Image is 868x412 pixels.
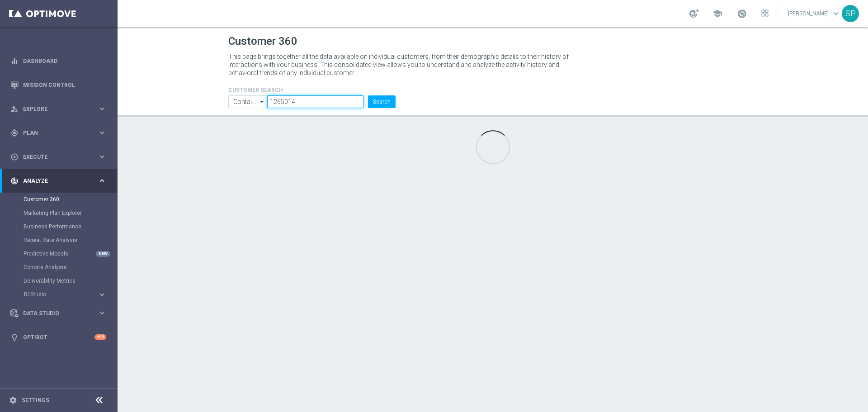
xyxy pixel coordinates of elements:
[10,129,19,137] i: gps_fixed
[10,325,106,349] div: Optibot
[10,105,107,113] button: person_search Explore keyboard_arrow_right
[23,130,98,136] span: Plan
[24,260,117,274] div: Cohorts Analysis
[10,105,98,113] div: Explore
[267,95,363,108] input: Enter CID, Email, name or phone
[98,104,106,113] i: keyboard_arrow_right
[10,177,98,185] div: Analyze
[228,95,267,108] input: Contains
[98,290,106,299] i: keyboard_arrow_right
[10,310,107,317] button: Data Studio keyboard_arrow_right
[24,292,98,297] div: BI Studio
[24,223,94,230] a: Business Performance
[24,206,117,220] div: Marketing Plan Explorer
[10,177,107,185] button: track_changes Analyze keyboard_arrow_right
[787,7,842,20] a: [PERSON_NAME]keyboard_arrow_down
[24,292,89,297] span: BI Studio
[24,250,94,257] a: Predictive Models
[24,196,94,203] a: Customer 360
[10,105,19,113] i: person_search
[98,176,106,185] i: keyboard_arrow_right
[94,334,106,340] div: +10
[24,274,117,288] div: Deliverability Metrics
[10,177,19,185] i: track_changes
[368,95,396,108] button: Search
[22,398,49,403] a: Settings
[712,9,722,19] span: school
[98,309,106,317] i: keyboard_arrow_right
[23,73,106,97] a: Mission Control
[10,333,19,341] i: lightbulb
[23,49,106,73] a: Dashboard
[24,291,107,298] button: BI Studio keyboard_arrow_right
[23,154,98,160] span: Execute
[10,153,98,161] div: Execute
[23,106,98,112] span: Explore
[9,396,17,404] i: settings
[842,5,859,22] div: SP
[228,35,757,48] h1: Customer 360
[23,178,98,184] span: Analyze
[10,57,107,65] button: equalizer Dashboard
[24,193,117,206] div: Customer 360
[23,325,94,349] a: Optibot
[96,251,110,257] div: NEW
[24,277,94,284] a: Deliverability Metrics
[98,128,106,137] i: keyboard_arrow_right
[10,73,106,97] div: Mission Control
[24,220,117,233] div: Business Performance
[24,233,117,247] div: Repeat Rate Analysis
[10,129,107,137] button: gps_fixed Plan keyboard_arrow_right
[10,129,98,137] div: Plan
[98,152,106,161] i: keyboard_arrow_right
[24,288,117,301] div: BI Studio
[23,311,98,316] span: Data Studio
[10,153,107,161] button: play_circle_outline Execute keyboard_arrow_right
[258,96,267,108] i: arrow_drop_down
[228,52,576,77] p: This page brings together all the data available on individual customers, from their demographic ...
[228,87,396,93] h4: CUSTOMER SEARCH
[24,264,94,271] a: Cohorts Analysis
[10,57,19,65] i: equalizer
[10,153,19,161] i: play_circle_outline
[24,209,94,217] a: Marketing Plan Explorer
[10,49,106,73] div: Dashboard
[831,9,841,19] span: keyboard_arrow_down
[10,309,98,317] div: Data Studio
[24,237,94,244] a: Repeat Rate Analysis
[24,247,117,260] div: Predictive Models
[10,334,107,341] button: lightbulb Optibot +10
[10,81,107,89] button: Mission Control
